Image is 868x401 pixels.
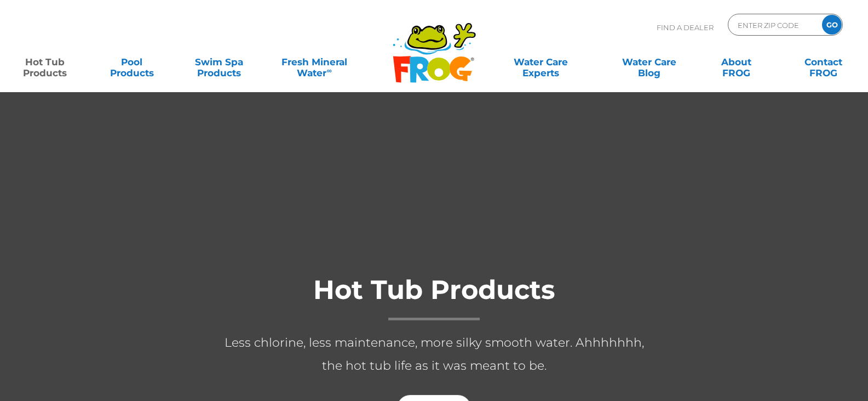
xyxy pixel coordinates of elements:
a: ContactFROG [789,51,857,73]
input: GO [822,15,842,35]
a: Water CareExperts [486,51,596,73]
a: Water CareBlog [616,51,683,73]
h1: Hot Tub Products [215,275,653,320]
a: PoolProducts [98,51,166,73]
sup: ∞ [326,66,331,75]
a: AboutFROG [702,51,770,73]
p: Less chlorine, less maintenance, more silky smooth water. Ahhhhhhh, the hot tub life as it was me... [215,331,653,377]
a: Fresh MineralWater∞ [272,51,357,73]
input: Zip Code Form [737,17,810,33]
p: Find A Dealer [657,14,714,41]
a: Hot TubProducts [11,51,79,73]
a: Swim SpaProducts [185,51,253,73]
